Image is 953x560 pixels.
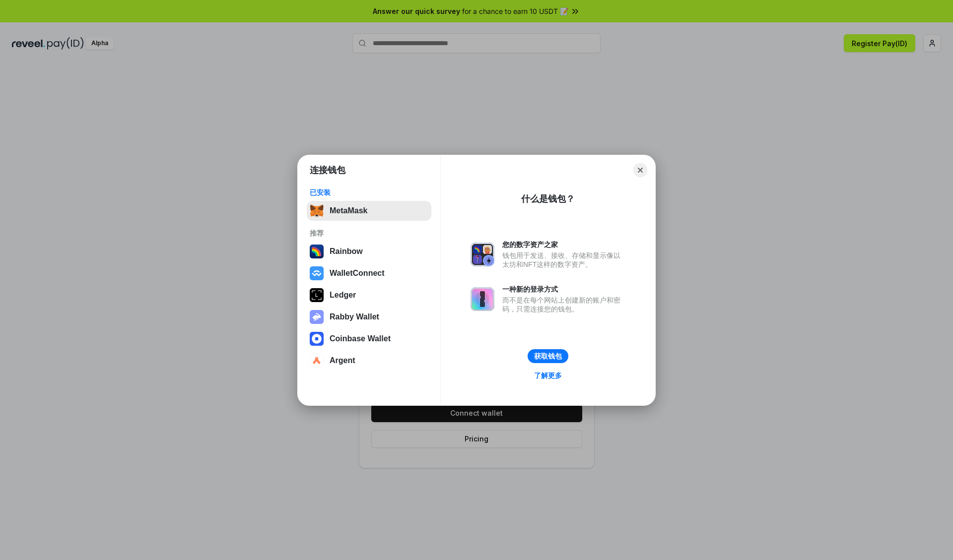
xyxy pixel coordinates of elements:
[502,240,625,249] div: 您的数字资产之家
[330,291,356,300] div: Ledger
[310,229,428,238] div: 推荐
[330,312,379,321] div: Rabby Wallet
[330,247,363,256] div: Rainbow
[310,204,324,218] img: svg+xml,%3Csvg%20fill%3D%22none%22%20height%3D%2233%22%20viewBox%3D%220%200%2035%2033%22%20width%...
[330,206,367,215] div: MetaMask
[330,334,391,343] div: Coinbase Wallet
[471,243,494,266] img: svg+xml,%3Csvg%20xmlns%3D%22http%3A%2F%2Fwww.w3.org%2F2000%2Fsvg%22%20fill%3D%22none%22%20viewBox...
[307,307,431,327] button: Rabby Wallet
[633,163,647,177] button: Close
[310,310,324,324] img: svg+xml,%3Csvg%20xmlns%3D%22http%3A%2F%2Fwww.w3.org%2F2000%2Fsvg%22%20fill%3D%22none%22%20viewBox...
[471,287,494,311] img: svg+xml,%3Csvg%20xmlns%3D%22http%3A%2F%2Fwww.w3.org%2F2000%2Fsvg%22%20fill%3D%22none%22%20viewBox...
[307,242,431,261] button: Rainbow
[307,329,431,349] button: Coinbase Wallet
[307,201,431,221] button: MetaMask
[330,269,385,278] div: WalletConnect
[310,332,324,346] img: svg+xml,%3Csvg%20width%3D%2228%22%20height%3D%2228%22%20viewBox%3D%220%200%2028%2028%22%20fill%3D...
[310,245,324,258] img: svg+xml,%3Csvg%20width%3D%22120%22%20height%3D%22120%22%20viewBox%3D%220%200%20120%20120%22%20fil...
[528,349,568,363] button: 获取钱包
[502,251,625,269] div: 钱包用于发送、接收、存储和显示像以太坊和NFT这样的数字资产。
[330,356,355,365] div: Argent
[528,369,568,382] a: 了解更多
[307,285,431,305] button: Ledger
[521,193,575,205] div: 什么是钱包？
[310,354,324,368] img: svg+xml,%3Csvg%20width%3D%2228%22%20height%3D%2228%22%20viewBox%3D%220%200%2028%2028%22%20fill%3D...
[310,164,345,176] h1: 连接钱包
[534,371,562,380] div: 了解更多
[310,188,428,197] div: 已安装
[307,351,431,371] button: Argent
[307,263,431,283] button: WalletConnect
[534,352,562,361] div: 获取钱包
[310,288,324,302] img: svg+xml,%3Csvg%20xmlns%3D%22http%3A%2F%2Fwww.w3.org%2F2000%2Fsvg%22%20width%3D%2228%22%20height%3...
[502,285,625,294] div: 一种新的登录方式
[310,266,324,280] img: svg+xml,%3Csvg%20width%3D%2228%22%20height%3D%2228%22%20viewBox%3D%220%200%2028%2028%22%20fill%3D...
[502,296,625,313] div: 而不是在每个网站上创建新的账户和密码，只需连接您的钱包。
